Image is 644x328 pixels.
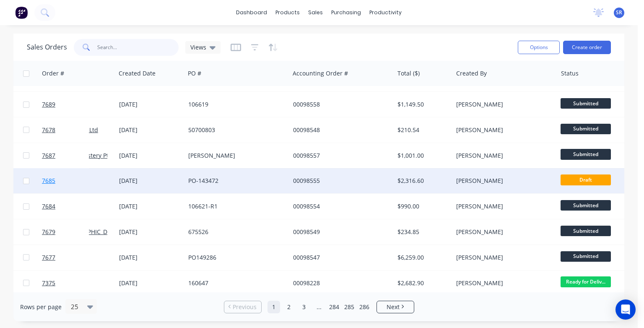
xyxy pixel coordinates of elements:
div: PO # [188,69,201,78]
div: $210.54 [397,126,447,134]
span: Submitted [561,124,611,134]
div: Accounting Order # [293,69,348,78]
span: Draft [561,174,611,185]
div: [DATE] [119,100,182,109]
span: 7685 [42,177,55,185]
div: [DATE] [119,279,182,287]
div: 00098558 [293,100,386,109]
div: 00098547 [293,253,386,262]
a: Previous page [224,303,261,311]
a: Jump forward [313,301,325,313]
div: Created By [456,69,487,78]
div: Status [561,69,579,78]
span: Previous [233,303,257,311]
input: Search... [97,39,179,56]
div: 00098228 [293,279,386,287]
a: 7687 [42,143,92,168]
div: $234.85 [397,228,447,236]
ul: Pagination [221,301,418,313]
div: purchasing [327,6,365,19]
div: 50700803 [188,126,281,134]
div: PO149286 [188,253,281,262]
span: 7689 [42,100,55,109]
a: Page 285 [343,301,356,313]
div: [DATE] [119,253,182,262]
a: Next page [377,303,414,311]
a: Page 284 [328,301,340,313]
div: [DATE] [119,202,182,211]
span: 7677 [42,253,55,262]
div: Total ($) [397,69,420,78]
div: [PERSON_NAME] [456,279,549,287]
div: Order # [42,69,64,78]
div: Created Date [119,69,156,78]
div: [PERSON_NAME] [188,151,281,160]
div: $2,682.90 [397,279,447,287]
a: Page 3 [298,301,310,313]
a: 7679 [42,219,92,245]
div: [PERSON_NAME] [456,100,549,109]
img: Factory [15,6,28,19]
span: Submitted [561,200,611,211]
div: 00098557 [293,151,386,160]
div: [PERSON_NAME] [456,253,549,262]
div: [DATE] [119,228,182,236]
div: 106619 [188,100,281,109]
a: Page 286 [358,301,371,313]
span: Rows per page [20,303,62,311]
span: 7678 [42,126,55,134]
div: Open Intercom Messenger [615,299,636,320]
a: dashboard [232,6,271,19]
div: [PERSON_NAME] [456,177,549,185]
a: Page 1 is your current page [267,301,280,313]
div: 160647 [188,279,281,287]
div: productivity [365,6,406,19]
div: [DATE] [119,151,182,160]
span: Views [190,43,206,52]
button: Create order [563,41,611,54]
span: SR [616,9,622,16]
span: Ready for Deliv... [561,276,611,287]
button: Options [518,41,560,54]
a: 7375 [42,271,92,296]
a: 7685 [42,168,92,193]
span: 7687 [42,151,55,160]
a: 7678 [42,117,92,143]
div: [PERSON_NAME] [456,228,549,236]
div: $1,001.00 [397,151,447,160]
div: [DATE] [119,177,182,185]
span: Submitted [561,226,611,236]
a: 7689 [42,92,92,117]
div: 00098548 [293,126,386,134]
div: sales [304,6,327,19]
div: 00098555 [293,177,386,185]
div: 00098549 [293,228,386,236]
a: 7684 [42,194,92,219]
div: [PERSON_NAME] [456,151,549,160]
span: 7679 [42,228,55,236]
div: [PERSON_NAME] [456,126,549,134]
div: 106621-R1 [188,202,281,211]
div: 00098554 [293,202,386,211]
div: $6,259.00 [397,253,447,262]
a: Page 2 [283,301,295,313]
div: [PERSON_NAME] [456,202,549,211]
span: Submitted [561,251,611,262]
div: $990.00 [397,202,447,211]
div: $1,149.50 [397,100,447,109]
h1: Sales Orders [27,43,67,51]
div: [DATE] [119,126,182,134]
span: Submitted [561,98,611,109]
span: 7684 [42,202,55,211]
a: 7677 [42,245,92,270]
div: products [271,6,304,19]
span: Next [387,303,400,311]
span: 7375 [42,279,55,287]
div: 675526 [188,228,281,236]
div: $2,316.60 [397,177,447,185]
span: Submitted [561,149,611,159]
div: PO-143472 [188,177,281,185]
